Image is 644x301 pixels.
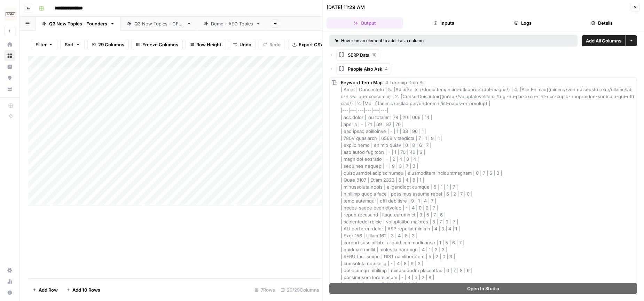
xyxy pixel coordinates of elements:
[36,41,47,48] span: Filter
[4,39,15,50] a: Home
[142,41,178,48] span: Freeze Columns
[385,66,388,72] span: 4
[239,41,251,48] span: Undo
[49,20,107,27] div: Q3 New Topics - Founders
[87,39,129,50] button: 29 Columns
[4,8,17,21] img: Carta Logo
[485,17,561,29] button: Logs
[4,72,15,84] a: Opportunities
[65,41,74,48] span: Sort
[4,265,15,276] a: Settings
[348,65,382,72] span: People Also Ask
[564,17,640,29] button: Details
[36,17,121,31] a: Q3 New Topics - Founders
[134,20,184,27] div: Q3 New Topics - CFOs
[4,287,15,298] button: Help + Support
[4,84,15,95] a: Your Data
[72,286,100,293] span: Add 10 Rows
[229,39,256,50] button: Undo
[259,39,285,50] button: Redo
[132,39,183,50] button: Freeze Columns
[329,283,637,294] button: Open In Studio
[269,41,281,48] span: Redo
[4,6,15,23] button: Workspace: Carta
[327,4,365,11] div: [DATE] 11:29 AM
[31,39,57,50] button: Filter
[336,63,390,74] button: People Also Ask4
[4,50,15,61] a: Browse
[288,39,328,50] button: Export CSV
[336,49,379,61] button: SERP Data10
[60,39,85,50] button: Sort
[197,17,267,31] a: Demo - AEO Topics
[98,41,124,48] span: 29 Columns
[4,61,15,72] a: Insights
[39,286,58,293] span: Add Row
[278,284,322,295] div: 29/29 Columns
[211,20,253,27] div: Demo - AEO Topics
[335,38,498,44] div: Hover on an element to add it as a column
[348,52,369,58] span: SERP Data
[299,41,323,48] span: Export CSV
[186,39,226,50] button: Row Height
[252,284,278,295] div: 7 Rows
[582,35,626,46] button: Add All Columns
[4,276,15,287] a: Usage
[196,41,221,48] span: Row Height
[62,284,104,295] button: Add 10 Rows
[121,17,197,31] a: Q3 New Topics - CFOs
[341,80,383,85] span: Keyword Term Map
[28,284,62,295] button: Add Row
[327,17,403,29] button: Output
[406,17,482,29] button: Inputs
[467,285,499,292] span: Open In Studio
[586,37,621,44] span: Add All Columns
[372,52,377,58] span: 10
